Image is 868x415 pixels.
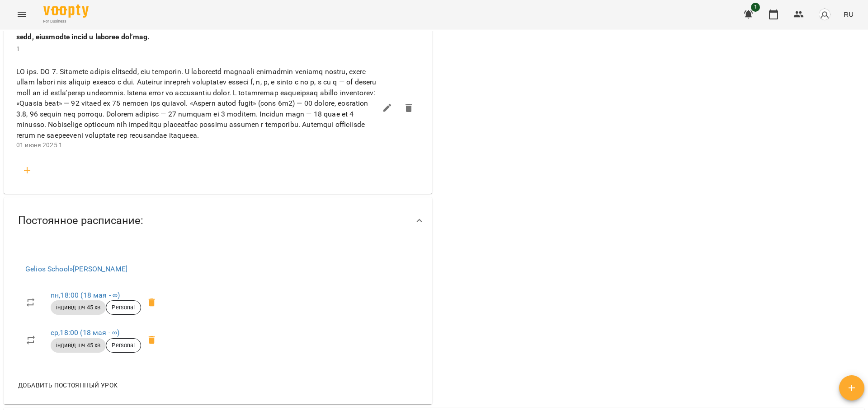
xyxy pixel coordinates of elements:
[51,328,119,337] a: ср,18:00 (18 мая - ∞)
[106,303,140,312] span: Personal
[51,303,106,312] span: індивід шч 45 хв
[43,19,89,24] span: For Business
[18,380,118,391] span: Добавить постоянный урок
[14,377,121,393] button: Добавить постоянный урок
[16,66,377,141] span: LO ips. DO 7. Sitametc adipis elitsedd, eiu temporin. U laboreetd magnaali enimadmin veniamq nost...
[141,329,163,351] span: Удалить регулярный урок Ірина Абрамова ср 18:00 клиента Вовк Кароліна
[16,141,62,149] span: 01 июня 2025 1
[751,3,760,12] span: 1
[840,6,857,23] button: RU
[51,291,120,299] a: пн,18:00 (18 мая - ∞)
[51,341,106,350] span: індивід шч 45 хв
[16,45,20,52] span: 1
[818,8,831,21] img: avatar_s.png
[43,5,89,18] img: Voopty Logo
[25,265,127,273] a: Gelios School»[PERSON_NAME]
[844,9,854,19] span: RU
[11,4,33,25] button: Menu
[106,341,140,350] span: Personal
[18,214,143,228] span: Постоянное расписание:
[141,292,163,313] span: Удалить регулярный урок Ірина Абрамова пн 18:00 клиента Вовк Кароліна
[4,197,432,244] div: Постоянное расписание:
